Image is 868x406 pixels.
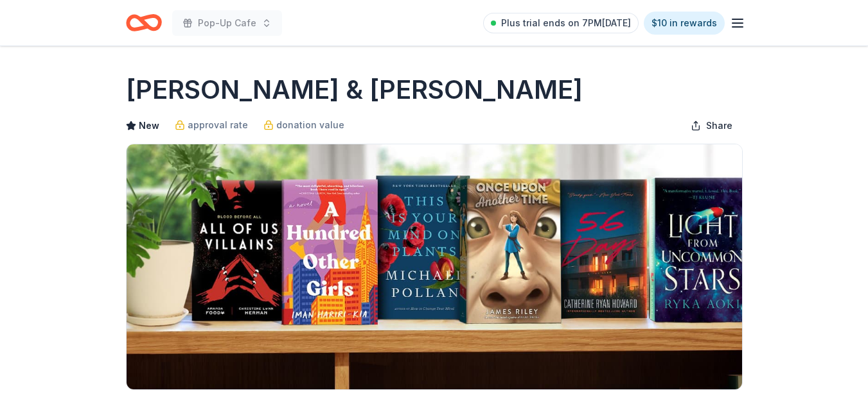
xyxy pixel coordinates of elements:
span: donation value [276,117,344,133]
a: approval rate [175,117,248,133]
span: Pop-Up Cafe [198,15,256,31]
h1: [PERSON_NAME] & [PERSON_NAME] [126,72,583,108]
span: Share [706,118,732,133]
a: $10 in rewards [644,12,725,35]
img: Image for Barnes & Noble [127,144,742,389]
span: approval rate [188,117,248,133]
a: Plus trial ends on 7PM[DATE] [483,13,639,33]
span: New [139,118,159,133]
span: Plus trial ends on 7PM[DATE] [501,15,631,31]
button: Share [680,113,743,139]
a: donation value [263,117,344,133]
a: Home [126,8,162,38]
button: Pop-Up Cafe [172,10,282,36]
